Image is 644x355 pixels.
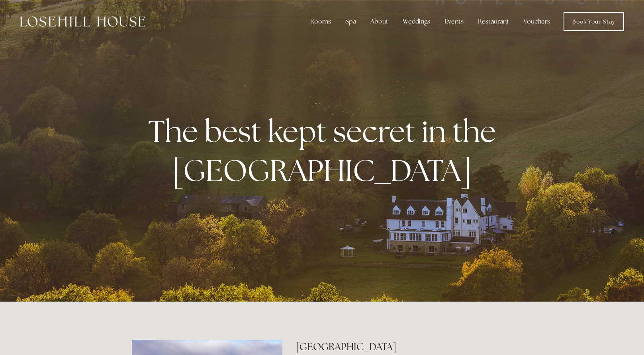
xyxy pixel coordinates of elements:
div: Spa [339,14,362,29]
a: Book Your Stay [564,12,624,31]
div: Rooms [304,14,337,29]
div: Events [438,14,470,29]
a: Vouchers [517,14,556,29]
div: Restaurant [472,14,515,29]
img: Losehill House [20,16,145,27]
div: Weddings [396,14,437,29]
h2: [GEOGRAPHIC_DATA] [296,340,512,354]
strong: The best kept secret in the [GEOGRAPHIC_DATA] [148,112,502,190]
div: About [364,14,395,29]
